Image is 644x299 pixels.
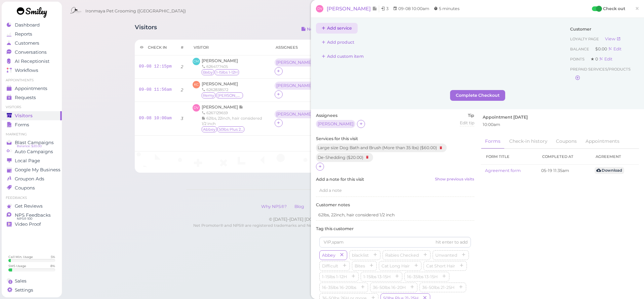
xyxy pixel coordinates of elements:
[202,126,217,132] span: Abbey
[481,149,537,165] th: Form title
[2,183,62,193] a: Coupons
[321,263,339,268] span: Difficult
[276,60,312,65] div: [PERSON_NAME]
[202,92,215,98] span: Remy
[483,114,528,120] label: Appointment [DATE]
[481,134,505,149] a: Forms
[2,220,62,229] a: Video Proof
[537,149,591,165] th: Completed at
[319,237,471,248] input: VIP,spam
[2,84,62,93] a: Appointments
[8,255,33,259] div: Call Min. Usage
[570,37,600,41] span: Loyalty page
[2,111,62,120] a: Visitors
[505,134,551,148] a: Check-in history
[570,66,631,73] span: Prepaid services/products
[608,46,621,51] a: Edit
[181,87,183,92] i: 2
[2,147,62,156] a: Auto Campaigns
[15,287,33,293] span: Settings
[2,174,62,183] a: Groupon Ads
[436,239,468,245] div: hit enter to add
[15,176,44,182] span: Groupon Ads
[202,81,238,86] a: [PERSON_NAME]
[15,212,51,218] span: NPS Feedbacks
[202,110,267,116] div: 6267129659
[15,167,61,173] span: Google My Business
[2,39,62,48] a: Customers
[591,56,599,61] span: ★ 0
[2,78,62,83] li: Appointments
[8,264,26,268] div: SMS Usage
[15,22,40,28] span: Dashboard
[460,120,474,125] span: Edit tip
[193,81,200,88] span: KC
[181,45,184,50] div: #
[202,104,239,110] span: [PERSON_NAME]
[181,116,183,121] i: 3
[2,202,62,211] a: Get Reviews
[391,5,431,12] li: 09-08 10:00am
[581,134,623,148] a: Appointments
[2,165,62,174] a: Google My Business
[485,168,521,173] a: Agreement form
[15,40,39,46] span: Customers
[321,285,358,290] span: 16-35lbs 16-20lbs
[15,203,43,209] span: Get Reviews
[2,156,62,165] a: Local Page
[2,30,62,39] a: Reports
[15,221,41,227] span: Video Proof
[15,140,54,145] span: Blast Campaigns
[193,223,512,234] small: Net Promoter® and NPS® are registered trademarks and Net Promoter Score and Net Promoter System a...
[316,5,323,12] span: DV
[380,263,411,268] span: Cat Long Hair
[319,188,342,193] span: Add a note
[50,264,55,268] div: 8 %
[371,285,407,290] span: 36-50lbs 16-20H
[570,26,636,32] div: Customer
[202,87,244,92] div: 6262838572
[15,31,32,37] span: Reports
[2,66,62,75] a: Workflows
[15,68,38,73] span: Workflows
[2,57,62,66] a: AI Receptionist
[603,5,625,12] label: Check out
[189,40,271,55] th: Visitor
[15,58,49,64] span: AI Receptionist
[570,47,590,51] span: Balance
[321,274,348,279] span: 1-15lbs 1-12H
[202,116,262,126] span: 62lbs, 22inch, hair considered 1/2 inch
[15,278,27,284] span: Sales
[2,286,62,295] a: Settings
[202,104,243,110] a: [PERSON_NAME]
[202,69,214,75] span: Baby
[316,143,447,152] div: Large size Dog Bath and Brush (More than 35 lbs) ( $60.00 )
[139,87,172,92] a: 09-08 11:56am
[434,253,458,258] span: Unwanted
[316,226,474,232] label: Tag this customer
[406,274,439,279] span: 16-35lbs 13-15H
[15,149,53,155] span: Auto Campaigns
[316,113,337,119] label: Assignees
[15,158,40,164] span: Local Page
[135,40,176,55] th: Check in
[17,143,42,149] span: Balance: $20.00
[327,5,372,12] span: [PERSON_NAME]
[316,202,474,208] label: Customer notes
[316,176,474,182] label: Add a note for this visit
[384,253,420,258] span: Rabies Checked
[318,212,472,218] p: 62lbs, 22inch, hair considered 1/2 inch
[271,40,325,55] th: Assignees
[217,126,244,132] span: 50lbs Plus 21-25H
[362,274,392,279] span: 1-15lbs 13-15H
[635,4,639,13] span: ×
[483,122,638,128] div: 10:00am
[135,24,157,36] h1: Visitors
[591,149,639,165] th: Agreement
[139,141,566,146] h5: 🎉 Total 3 visits [DATE].
[17,216,32,221] span: NPS® 100
[316,153,373,162] div: De-Shedding ( $20.00 )
[2,48,62,57] a: Conversations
